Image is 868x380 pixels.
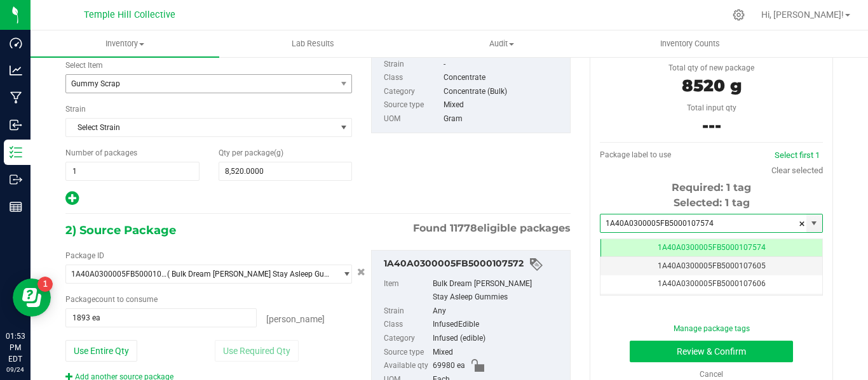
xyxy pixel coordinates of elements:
span: select [806,214,822,232]
label: Category [384,85,441,99]
input: Starting tag number [600,214,806,232]
div: 1A40A0300005FB5000107572 [384,257,564,272]
a: Lab Results [219,30,408,57]
span: 2) Source Package [65,221,176,240]
span: Number of packages [65,148,137,157]
div: InfusedEdible [433,318,564,332]
span: Add new output [65,197,79,206]
span: Total qty of new package [668,63,754,72]
span: 1A40A0300005FB5000107574 [658,243,766,252]
span: 1A40A0300005FB5000107605 [658,261,766,270]
span: Select Strain [66,119,336,136]
div: Bulk Dream [PERSON_NAME] Stay Asleep Gummies [433,277,564,305]
span: 11778 [450,222,477,234]
span: [PERSON_NAME] [266,314,325,324]
inline-svg: Inventory [10,146,22,159]
span: Lab Results [275,38,351,49]
inline-svg: Analytics [10,64,22,77]
button: Review & Confirm [630,341,793,362]
div: Gram [444,112,564,126]
span: 69980 ea [433,359,465,373]
inline-svg: Manufacturing [10,91,22,104]
a: Audit [407,30,596,57]
p: 09/24 [6,365,25,374]
iframe: Resource center unread badge [37,277,53,292]
span: Package to consume [65,295,158,304]
label: Select Item [65,60,103,71]
label: Available qty [384,359,430,373]
button: Cancel button [353,263,369,282]
a: Manage package tags [674,324,750,333]
span: 1A40A0300005FB5000107572 [71,270,167,278]
span: select [336,265,351,283]
a: Inventory Counts [596,30,785,57]
button: Use Entire Qty [65,340,137,362]
p: 01:53 PM EDT [6,331,25,365]
span: Required: 1 tag [672,181,751,193]
input: 1893 ea [66,309,256,327]
a: Inventory [31,30,219,57]
span: --- [702,115,721,136]
label: Category [384,332,430,346]
div: - [444,58,564,72]
inline-svg: Outbound [10,173,22,186]
label: Strain [384,58,441,72]
label: Item [384,277,430,305]
span: Total input qty [687,103,736,112]
span: select [336,119,351,136]
inline-svg: Reports [10,200,22,213]
span: Selected: 1 tag [674,197,750,209]
a: Select first 1 [775,150,820,160]
span: 8520 g [682,75,742,96]
label: UOM [384,112,441,126]
span: Gummy Scrap [71,79,320,88]
span: 1A40A0300005FB5000107606 [658,279,766,288]
div: Concentrate [444,71,564,85]
span: Temple Hill Collective [84,10,175,20]
label: Source type [384,346,430,360]
button: Use Required Qty [215,340,299,362]
span: ( Bulk Dream [PERSON_NAME] Stay Asleep Gummies ) [167,270,331,278]
div: Mixed [433,346,564,360]
label: Class [384,318,430,332]
a: Clear selected [771,166,823,175]
div: Mixed [444,98,564,112]
label: Strain [65,103,86,115]
inline-svg: Inbound [10,119,22,131]
span: Package ID [65,251,104,260]
inline-svg: Dashboard [10,37,22,49]
input: 1 [66,162,199,180]
div: Infused (edible) [433,332,564,346]
label: Class [384,71,441,85]
span: Inventory Counts [643,38,737,49]
span: Inventory [31,38,219,49]
span: Audit [408,38,595,49]
span: Found eligible packages [413,221,571,236]
span: select [336,75,351,93]
iframe: Resource center [13,278,51,317]
div: Any [433,305,564,318]
span: count [95,295,115,304]
label: Strain [384,305,430,318]
span: (g) [274,148,283,157]
div: Concentrate (Bulk) [444,85,564,99]
span: Qty per package [219,148,283,157]
a: Cancel [700,370,723,379]
span: Hi, [PERSON_NAME]! [761,10,844,20]
label: Source type [384,98,441,112]
span: Package label to use [600,150,671,159]
div: Manage settings [731,9,747,21]
input: 8,520.0000 [219,162,352,180]
span: clear [798,214,806,233]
